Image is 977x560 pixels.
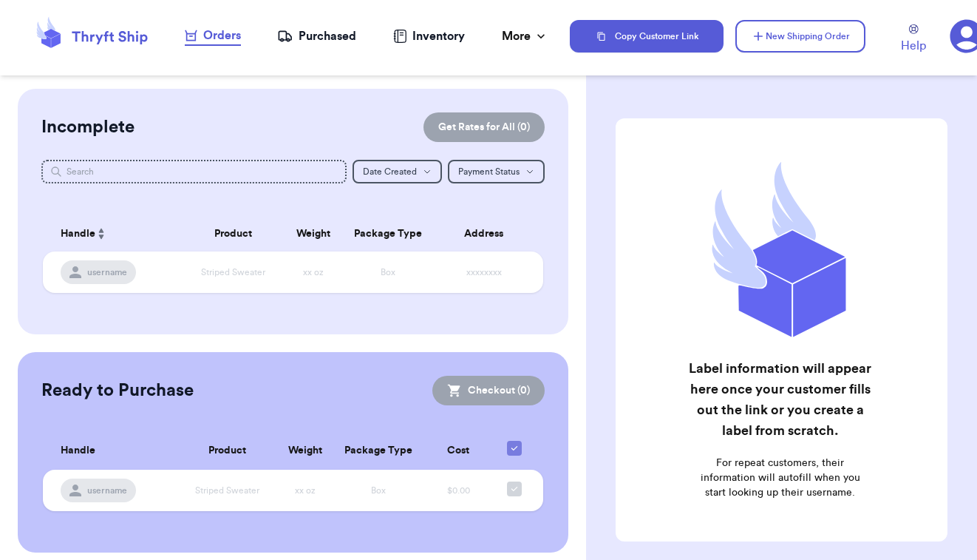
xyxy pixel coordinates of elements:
span: username [87,485,127,496]
th: Weight [276,432,335,470]
button: New Shipping Order [735,20,865,53]
h2: Label information will appear here once your customer fills out the link or you create a label fr... [689,358,872,441]
th: Address [433,216,543,252]
button: Payment Status [448,160,545,183]
h2: Incomplete [41,115,135,139]
th: Package Type [335,432,422,470]
button: Get Rates for All (0) [423,112,545,142]
button: Copy Customer Link [570,20,724,53]
div: Orders [185,27,241,44]
span: username [87,266,127,278]
th: Product [183,216,284,252]
a: Purchased [277,27,356,45]
span: Date Created [363,167,417,176]
span: Box [371,486,386,495]
button: Checkout (0) [432,376,545,405]
span: Box [381,268,395,277]
span: Help [901,37,926,55]
th: Cost [422,432,495,470]
span: xxxxxxxx [466,268,502,277]
span: Handle [61,226,95,242]
span: Striped Sweater [195,486,259,495]
th: Package Type [343,216,433,252]
button: Sort ascending [95,225,107,243]
span: xx oz [303,268,324,277]
span: Striped Sweater [201,268,265,277]
th: Weight [283,216,343,252]
div: More [502,27,548,45]
span: $0.00 [447,486,470,495]
a: Orders [185,27,241,46]
a: Inventory [393,27,465,45]
span: xx oz [295,486,316,495]
a: Help [901,24,926,55]
input: Search [41,160,347,183]
th: Product [179,432,276,470]
p: For repeat customers, their information will autofill when you start looking up their username. [689,456,872,500]
h2: Ready to Purchase [41,379,194,402]
button: Date Created [353,160,442,183]
span: Payment Status [458,167,520,176]
span: Handle [61,443,95,459]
